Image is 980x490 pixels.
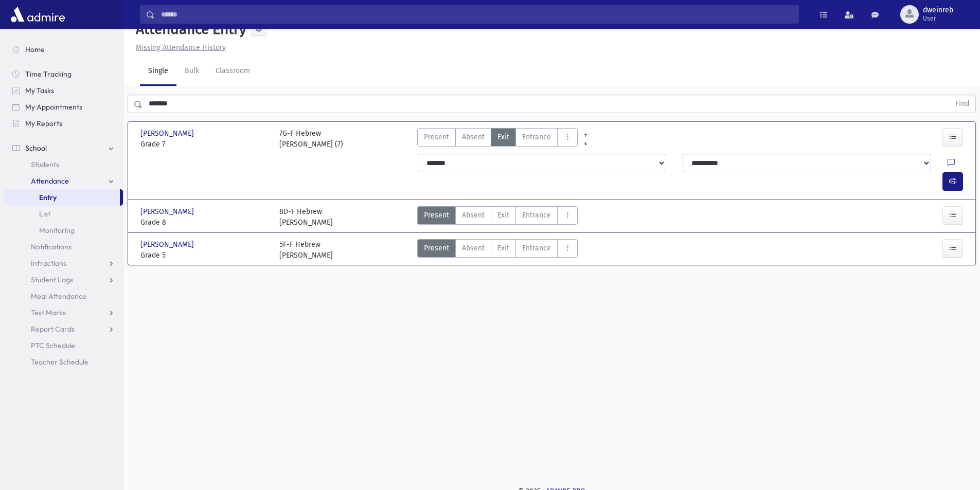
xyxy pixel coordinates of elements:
[155,5,798,24] input: Search
[25,102,82,112] span: My Appointments
[497,132,509,142] span: Exit
[4,239,123,255] a: Notifications
[31,357,88,367] span: Teacher Schedule
[8,4,67,25] img: AdmirePro
[140,139,269,150] span: Grade 7
[132,21,246,38] h5: Attendance Entry
[39,193,57,202] span: Entry
[140,250,269,261] span: Grade 5
[31,160,59,169] span: Students
[522,132,551,142] span: Entrance
[31,259,66,268] span: Infractions
[279,239,333,261] div: 5F-F Hebrew [PERSON_NAME]
[4,173,123,189] a: Attendance
[4,99,123,115] a: My Appointments
[497,210,509,221] span: Exit
[140,217,269,228] span: Grade 8
[4,255,123,271] a: Infractions
[279,128,343,150] div: 7G-F Hebrew [PERSON_NAME] (7)
[462,132,485,142] span: Absent
[39,209,50,219] span: List
[31,324,75,334] span: Report Cards
[4,321,123,337] a: Report Cards
[140,206,196,217] span: [PERSON_NAME]
[31,308,66,317] span: Test Marks
[4,82,123,99] a: My Tasks
[4,156,123,173] a: Students
[207,57,258,86] a: Classroom
[4,337,123,354] a: PTC Schedule
[522,243,551,253] span: Entrance
[25,86,54,95] span: My Tasks
[497,243,509,253] span: Exit
[25,119,62,128] span: My Reports
[923,14,953,23] span: User
[140,239,196,250] span: [PERSON_NAME]
[417,206,578,228] div: AttTypes
[4,354,123,370] a: Teacher Schedule
[4,189,120,206] a: Entry
[31,275,73,284] span: Student Logs
[25,69,72,79] span: Time Tracking
[140,128,196,139] span: [PERSON_NAME]
[424,132,449,142] span: Present
[522,210,551,221] span: Entrance
[4,222,123,239] a: Monitoring
[4,140,123,156] a: School
[279,206,333,228] div: 8D-F Hebrew [PERSON_NAME]
[4,288,123,304] a: Meal Attendance
[424,243,449,253] span: Present
[140,57,176,86] a: Single
[25,45,45,54] span: Home
[31,292,86,301] span: Meal Attendance
[923,6,953,14] span: dweinreb
[4,115,123,132] a: My Reports
[424,210,449,221] span: Present
[31,341,75,350] span: PTC Schedule
[4,304,123,321] a: Test Marks
[4,66,123,82] a: Time Tracking
[462,210,485,221] span: Absent
[4,271,123,288] a: Student Logs
[176,57,207,86] a: Bulk
[462,243,485,253] span: Absent
[136,43,226,52] u: Missing Attendance History
[949,95,975,113] button: Find
[25,143,47,153] span: School
[31,242,72,251] span: Notifications
[4,41,123,58] a: Home
[132,43,226,52] a: Missing Attendance History
[417,239,578,261] div: AttTypes
[31,176,69,186] span: Attendance
[4,206,123,222] a: List
[39,226,75,235] span: Monitoring
[417,128,578,150] div: AttTypes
